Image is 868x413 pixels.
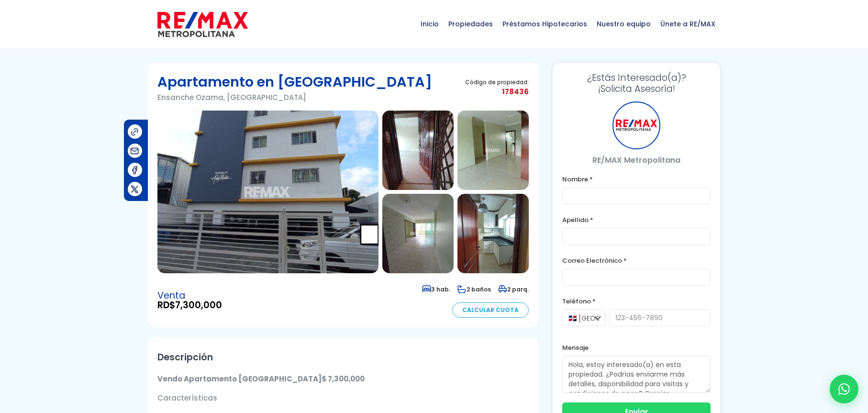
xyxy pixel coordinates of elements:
[562,173,711,185] label: Nombre *
[562,255,711,267] label: Correo Electrónico *
[130,146,140,156] img: Compartir
[157,346,529,368] h2: Descripción
[452,302,529,318] a: Calcular Cuota
[130,165,140,175] img: Compartir
[130,184,140,194] img: Compartir
[562,295,711,307] label: Teléfono *
[562,72,711,94] h3: ¡Solicita Asesoría!
[562,342,711,354] label: Mensaje
[465,86,529,98] span: 178436
[157,10,248,39] img: remax-metropolitana-logo
[157,291,222,301] span: Venta
[157,72,432,91] h1: Apartamento en [GEOGRAPHIC_DATA]
[562,154,711,166] p: RE/MAX Metropolitana
[157,301,222,310] span: RD$
[592,10,656,38] span: Nuestro equipo
[656,10,720,38] span: Únete a RE/MAX
[157,392,529,404] p: Características
[422,285,450,293] span: 3 hab.
[562,72,711,83] span: ¿Estás Interesado(a)?
[498,285,529,293] span: 2 parq.
[157,111,378,273] img: Apartamento en Ensanche Ozama
[457,285,491,293] span: 2 baños
[175,299,222,312] span: 7,300,000
[130,127,140,137] img: Compartir
[416,10,444,38] span: Inicio
[382,111,454,190] img: Apartamento en Ensanche Ozama
[457,111,529,190] img: Apartamento en Ensanche Ozama
[444,10,498,38] span: Propiedades
[382,194,454,273] img: Apartamento en Ensanche Ozama
[498,10,592,38] span: Préstamos Hipotecarios
[457,194,529,273] img: Apartamento en Ensanche Ozama
[157,91,432,103] p: Ensanche Ozama, [GEOGRAPHIC_DATA]
[562,214,711,226] label: Apellido *
[562,356,711,393] textarea: Hola, estoy interesado(a) en esta propiedad. ¿Podrías enviarme más detalles, disponibilidad para ...
[612,101,660,149] div: RE/MAX Metropolitana
[157,374,365,384] strong: Vendo Apartamento [GEOGRAPHIC_DATA]$ 7,300,000
[609,309,711,326] input: 123-456-7890
[465,78,529,86] span: Código de propiedad:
